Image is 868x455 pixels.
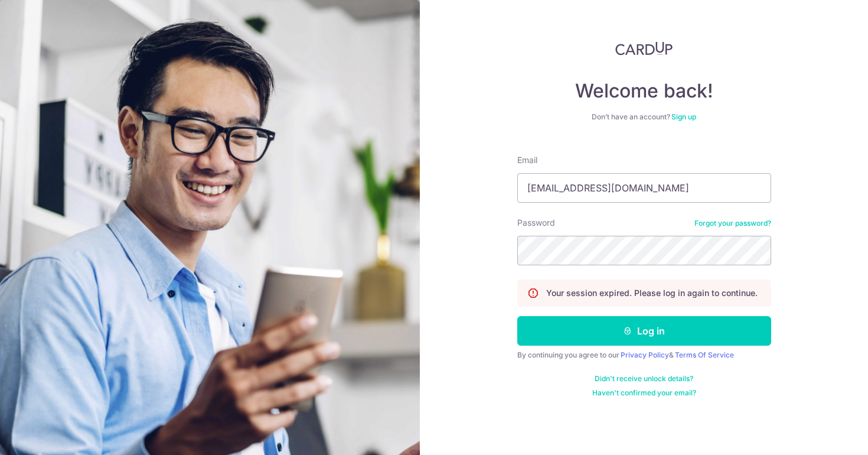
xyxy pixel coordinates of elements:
a: Forgot your password? [694,219,771,228]
input: Enter your Email [517,173,771,203]
button: Log in [517,316,771,346]
div: Don’t have an account? [517,112,771,122]
a: Haven't confirmed your email? [592,388,696,398]
label: Email [517,154,537,166]
a: Privacy Policy [621,350,669,359]
img: CardUp Logo [615,41,673,56]
div: By continuing you agree to our & [517,350,771,360]
label: Password [517,217,555,229]
h4: Welcome back! [517,79,771,103]
a: Terms Of Service [675,350,734,359]
p: Your session expired. Please log in again to continue. [546,287,758,299]
a: Didn't receive unlock details? [595,374,693,383]
a: Sign up [671,112,696,121]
